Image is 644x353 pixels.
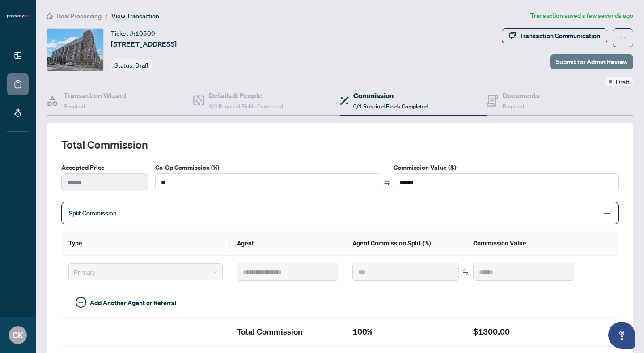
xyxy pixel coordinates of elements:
[69,209,117,217] span: Split Commission
[237,325,338,339] h2: Total Commission
[230,231,345,256] th: Agent
[384,180,390,186] span: swap
[56,12,102,20] span: Deal Processing
[111,59,153,71] div: Status:
[111,28,155,39] div: Ticket #:
[503,90,540,101] h4: Documents
[111,39,177,49] span: [STREET_ADDRESS]
[345,231,466,256] th: Agent Commission Split (%)
[394,163,619,172] label: Commission Value ($)
[76,297,86,308] span: plus-circle
[209,103,283,110] span: 3/3 Required Fields Completed
[13,329,23,341] span: CK
[61,231,230,256] th: Type
[520,29,600,43] div: Transaction Communication
[473,325,574,339] h2: $1300.00
[61,138,619,152] h2: Total Commission
[64,103,85,110] span: Required
[74,265,217,279] span: Primary
[61,163,148,172] label: Accepted Price
[7,13,29,19] img: logo
[111,12,159,20] span: View Transaction
[616,77,630,86] span: Draft
[61,202,619,224] div: Split Commission
[105,11,108,21] li: /
[502,28,607,43] button: Transaction Communication
[352,325,459,339] h2: 100%
[608,322,635,349] button: Open asap
[466,231,581,256] th: Commission Value
[462,269,469,275] span: swap
[603,209,611,217] span: minus
[353,103,428,110] span: 0/1 Required Fields Completed
[353,90,428,101] h4: Commission
[47,13,53,19] span: home
[550,54,633,69] button: Submit for Admin Review
[64,90,127,101] h4: Transaction Wizard
[90,298,177,308] span: Add Another Agent or Referral
[135,61,149,69] span: Draft
[530,11,633,21] article: Transaction saved a few seconds ago
[47,29,103,71] img: IMG-W12349367_1.jpg
[68,296,184,310] button: Add Another Agent or Referral
[503,103,524,110] span: Required
[556,55,627,69] span: Submit for Admin Review
[155,163,380,172] label: Co-Op Commission (%)
[620,34,626,41] span: ellipsis
[209,90,283,101] h4: Details & People
[135,30,155,38] span: 10509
